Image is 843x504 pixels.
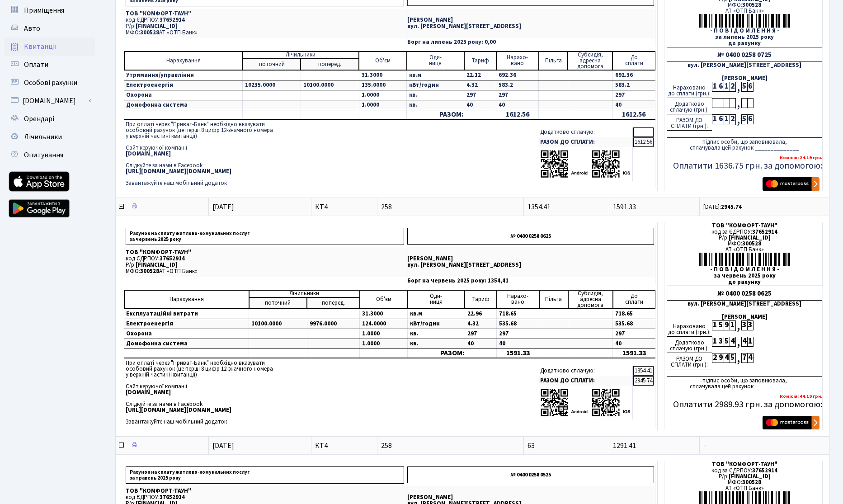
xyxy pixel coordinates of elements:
span: [FINANCIAL_ID] [136,261,178,269]
td: Нарахування [124,290,249,309]
div: 6 [718,82,724,92]
div: 2 [730,114,735,124]
span: 37652914 [160,493,185,501]
td: 2945.74 [633,376,654,386]
div: [PERSON_NAME] [667,75,822,81]
span: [FINANCIAL_ID] [729,472,771,480]
span: Приміщення [24,5,64,15]
div: код за ЄДРПОУ: [667,468,822,474]
td: 718.65 [497,309,539,319]
span: 1354.41 [527,202,551,212]
span: 1291.41 [613,441,636,451]
td: Тариф [465,290,497,309]
a: Орендарі [5,110,95,128]
img: apps-qrcodes.png [540,149,631,179]
span: 300528 [742,1,761,9]
td: 583.2 [496,80,539,90]
p: [PERSON_NAME] [407,17,654,23]
div: - П О В І Д О М Л Е Н Н Я - [667,267,822,273]
span: 1591.33 [613,202,636,212]
td: Нарахування [124,52,243,70]
td: 1612.56 [633,137,654,147]
td: Пільга [539,52,568,70]
td: 297 [496,90,539,100]
td: РАЗОМ ДО СПЛАТИ: [538,376,633,386]
div: 6 [718,114,724,124]
span: [FINANCIAL_ID] [136,22,178,30]
img: Masterpass [763,416,819,429]
a: Приміщення [5,1,95,19]
td: кв.м [407,70,464,80]
td: 297 [497,329,539,339]
td: Тариф [464,52,496,70]
span: 258 [381,442,520,449]
td: 10100.0000 [249,319,307,329]
div: , [735,82,741,92]
td: 4.32 [464,80,496,90]
td: 22.12 [464,70,496,80]
div: , [735,353,741,363]
td: 297 [465,329,497,339]
td: Домофонна система [124,100,243,110]
td: 22.96 [465,309,497,319]
div: Нараховано до сплати (грн.): [667,320,712,337]
td: 135.0000 [359,80,407,90]
td: 692.36 [612,70,655,80]
p: код ЄДРПОУ: [126,495,404,500]
span: Лічильники [24,132,62,142]
td: 10235.0000 [243,80,301,90]
div: 1 [712,114,718,124]
div: підпис особи, що заповнювала, сплачувала цей рахунок ______________ [667,137,822,151]
td: кв. [407,329,465,339]
div: вул. [PERSON_NAME][STREET_ADDRESS] [667,301,822,307]
b: Комісія: 44.19 грн. [780,393,822,400]
div: до рахунку [667,279,822,285]
span: Опитування [24,150,63,160]
div: 1 [724,114,730,124]
div: 2 [730,82,735,92]
span: 258 [381,203,520,211]
td: 40 [464,100,496,110]
td: Додатково сплачую: [538,366,633,376]
td: 1612.56 [612,110,655,119]
td: 1354.41 [633,366,654,376]
td: Лічильники [243,52,359,59]
div: 4 [741,337,747,347]
div: 3 [741,320,747,330]
div: код за ЄДРПОУ: [667,229,822,235]
h5: Оплатити 1636.75 грн. за допомогою: [667,160,822,171]
td: 31.3000 [359,70,407,80]
a: Особові рахунки [5,74,95,92]
td: 297 [464,90,496,100]
td: Експлуатаційні витрати [124,309,249,319]
a: Лічильники [5,128,95,146]
b: [URL][DOMAIN_NAME][DOMAIN_NAME] [126,406,231,414]
a: Квитанції [5,38,95,56]
td: 718.65 [613,309,655,319]
div: 2 [712,353,718,363]
div: за червень 2025 року [667,273,822,279]
div: 6 [747,82,753,92]
div: до рахунку [667,41,822,47]
div: 4 [747,353,753,363]
span: Квитанції [24,42,57,52]
td: Оди- ниця [407,52,464,70]
b: [DOMAIN_NAME] [126,150,171,158]
td: При оплаті через "Приват-Банк" необхідно вказувати особовий рахунок (це перші 8 цифр 12-значного ... [124,120,422,188]
p: ТОВ "КОМФОРТ-ТАУН" [126,488,404,494]
div: 5 [741,82,747,92]
span: 300528 [742,478,761,486]
td: До cплати [612,52,655,70]
p: МФО: АТ «ОТП Банк» [126,30,404,36]
div: 7 [741,353,747,363]
td: 692.36 [496,70,539,80]
div: РАЗОМ ДО СПЛАТИ (грн.): [667,114,712,131]
div: № 0400 0258 0625 [667,286,822,301]
span: 37652914 [752,228,777,236]
a: Оплати [5,56,95,74]
td: 1.0000 [359,100,407,110]
td: 10100.0000 [301,80,359,90]
span: [DATE] [212,202,234,212]
span: [DATE] [212,441,234,451]
span: 37652914 [752,466,777,475]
